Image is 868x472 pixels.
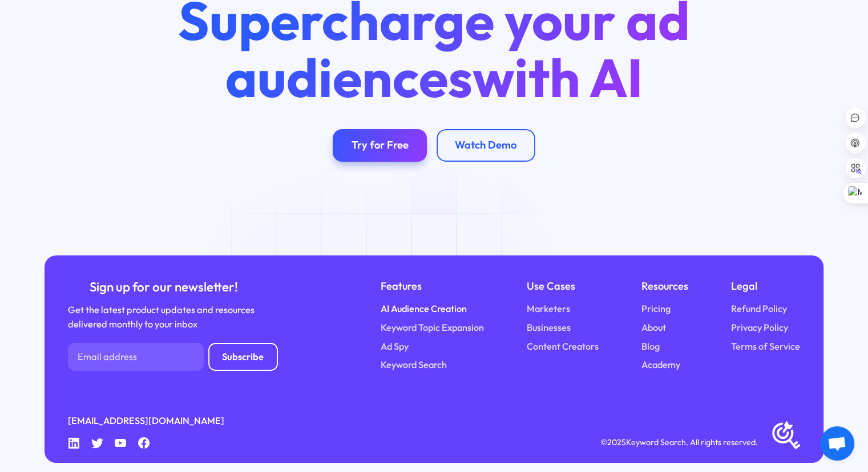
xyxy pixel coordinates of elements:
[820,426,854,461] a: Open chat
[68,414,224,428] a: [EMAIL_ADDRESS][DOMAIN_NAME]
[68,343,203,371] input: Email address
[641,358,680,372] a: Academy
[607,437,626,447] span: 2025
[600,436,758,449] div: © Keyword Search. All rights reserved.
[381,339,409,354] a: Ad Spy
[473,43,643,111] span: with AI
[68,343,278,371] form: Newsletter Form
[731,278,800,295] div: Legal
[731,302,787,316] a: Refund Policy
[208,343,278,371] input: Subscribe
[641,278,688,295] div: Resources
[731,321,788,335] a: Privacy Policy
[437,129,535,162] a: Watch Demo
[641,302,671,316] a: Pricing
[527,321,571,335] a: Businesses
[381,358,447,372] a: Keyword Search
[641,339,660,354] a: Blog
[455,139,516,152] div: Watch Demo
[333,129,427,162] a: Try for Free
[527,278,599,295] div: Use Cases
[381,278,484,295] div: Features
[527,339,599,354] a: Content Creators
[381,302,467,316] a: AI Audience Creation
[527,302,570,316] a: Marketers
[68,278,259,296] div: Sign up for our newsletter!
[68,303,259,331] div: Get the latest product updates and resources delivered monthly to your inbox
[381,321,484,335] a: Keyword Topic Expansion
[641,321,666,335] a: About
[731,339,800,354] a: Terms of Service
[352,139,409,152] div: Try for Free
